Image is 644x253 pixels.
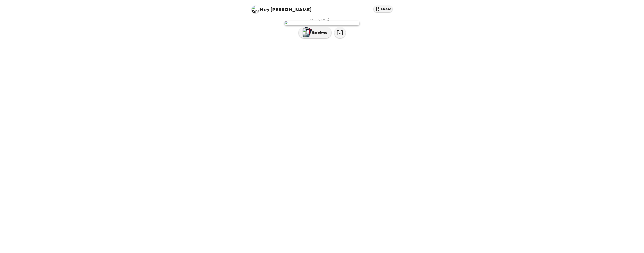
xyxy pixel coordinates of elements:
span: Hey [260,6,269,13]
p: Backdrops [310,30,327,35]
button: IDcode [374,6,392,12]
button: Backdrops [299,27,331,38]
img: profile pic [252,6,259,13]
img: user [285,21,359,25]
span: [PERSON_NAME] [252,4,312,12]
span: [PERSON_NAME] , [DATE] [309,18,335,21]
